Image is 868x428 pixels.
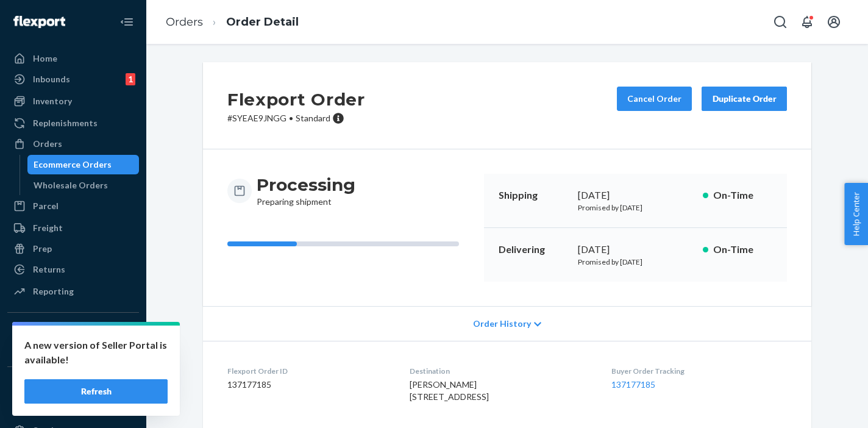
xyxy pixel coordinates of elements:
[226,15,299,29] a: Order Detail
[33,285,74,298] div: Reporting
[7,401,139,416] a: Add Fast Tag
[34,159,112,171] div: Ecommerce Orders
[611,379,655,390] a: 137177185
[7,113,139,133] a: Replenishments
[7,239,139,259] a: Prep
[578,243,693,257] div: [DATE]
[578,202,693,213] p: Promised by [DATE]
[712,93,777,105] div: Duplicate Order
[7,218,139,238] a: Freight
[227,112,365,124] p: # SYEAE9JNGG
[33,243,52,255] div: Prep
[7,347,139,362] a: Add Integration
[33,138,62,150] div: Orders
[257,174,355,196] h3: Processing
[156,4,308,40] ol: breadcrumbs
[7,91,139,111] a: Inventory
[822,10,846,34] button: Open account menu
[227,87,365,112] h2: Flexport Order
[473,318,531,330] span: Order History
[227,366,390,376] dt: Flexport Order ID
[7,282,139,301] a: Reporting
[115,10,139,34] button: Close Navigation
[611,366,787,376] dt: Buyer Order Tracking
[33,95,72,107] div: Inventory
[33,73,70,85] div: Inbounds
[578,188,693,202] div: [DATE]
[33,117,98,129] div: Replenishments
[7,323,139,342] button: Integrations
[713,188,772,202] p: On-Time
[410,379,489,402] span: [PERSON_NAME] [STREET_ADDRESS]
[7,134,139,154] a: Orders
[27,155,140,174] a: Ecommerce Orders
[499,243,568,257] p: Delivering
[7,377,139,396] button: Fast Tags
[7,49,139,68] a: Home
[702,87,787,111] button: Duplicate Order
[289,113,293,123] span: •
[13,16,65,28] img: Flexport logo
[844,183,868,245] button: Help Center
[7,70,139,89] a: Inbounds1
[33,263,65,276] div: Returns
[410,366,591,376] dt: Destination
[166,15,203,29] a: Orders
[617,87,692,111] button: Cancel Order
[227,379,390,391] dd: 137177185
[795,10,819,34] button: Open notifications
[27,176,140,195] a: Wholesale Orders
[768,10,792,34] button: Open Search Box
[33,200,59,212] div: Parcel
[126,73,135,85] div: 1
[33,52,57,65] div: Home
[24,338,168,367] p: A new version of Seller Portal is available!
[296,113,330,123] span: Standard
[713,243,772,257] p: On-Time
[7,260,139,279] a: Returns
[24,379,168,404] button: Refresh
[34,179,108,191] div: Wholesale Orders
[257,174,355,208] div: Preparing shipment
[499,188,568,202] p: Shipping
[578,257,693,267] p: Promised by [DATE]
[33,222,63,234] div: Freight
[7,196,139,216] a: Parcel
